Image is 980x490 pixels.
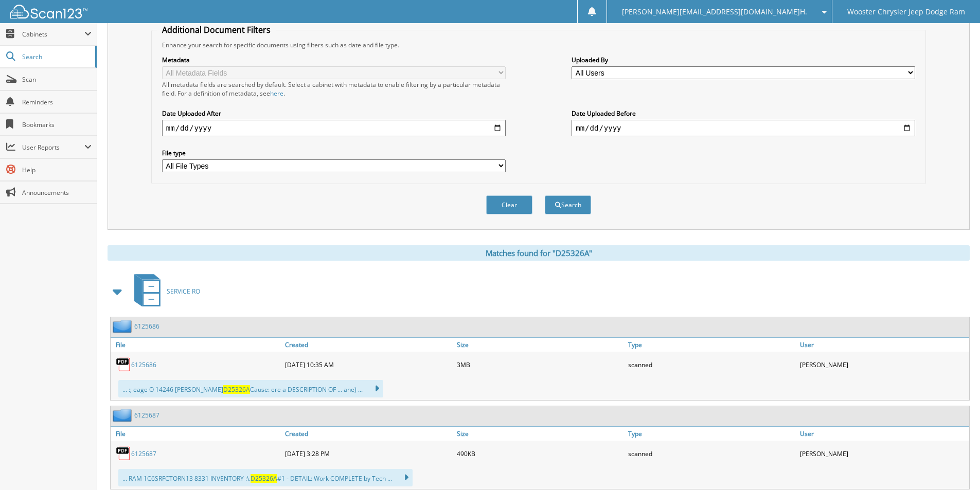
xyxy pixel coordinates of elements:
a: 6125687 [131,449,156,458]
a: Type [626,427,797,441]
div: [PERSON_NAME] [797,354,969,375]
div: Enhance your search for specific documents using filters such as date and file type. [157,41,920,49]
div: [DATE] 3:28 PM [282,443,454,464]
label: Date Uploaded After [162,109,506,118]
input: end [572,120,915,136]
a: User [797,427,969,441]
div: 3MB [454,354,626,375]
span: D25326A [251,474,277,483]
span: Wooster Chrysler Jeep Dodge Ram [847,9,965,15]
img: PDF.png [116,357,131,372]
label: File type [162,149,506,157]
a: Type [626,338,797,352]
a: here [270,89,283,98]
a: SERVICE RO [128,271,200,312]
div: 490KB [454,443,626,464]
legend: Additional Document Filters [157,24,276,35]
div: ... :; eage O 14246 [PERSON_NAME] Cause: ere a DESCRIPTION OF ... ane) ... [118,380,383,397]
span: Cabinets [22,30,84,39]
span: Bookmarks [22,120,92,129]
div: Matches found for "D25326A" [108,245,970,261]
a: User [797,338,969,352]
img: folder2.png [113,320,134,333]
button: Search [545,195,591,214]
a: File [111,338,282,352]
a: Size [454,427,626,441]
div: All metadata fields are searched by default. Select a cabinet with metadata to enable filtering b... [162,80,506,98]
span: Search [22,52,90,61]
button: Clear [486,195,532,214]
img: folder2.png [113,409,134,422]
a: Size [454,338,626,352]
a: 6125687 [134,411,159,420]
a: Created [282,427,454,441]
div: ... RAM 1C6SRFCTORN13 8331 INVENTORY :\. #1 - DETAIL: Work COMPLETE by Tech ... [118,469,413,486]
span: Announcements [22,188,92,197]
a: 6125686 [131,360,156,369]
span: SERVICE RO [167,287,200,296]
span: Help [22,166,92,174]
a: Created [282,338,454,352]
div: [DATE] 10:35 AM [282,354,454,375]
span: Reminders [22,98,92,106]
div: scanned [626,354,797,375]
iframe: Chat Widget [929,441,980,490]
input: start [162,120,506,136]
div: [PERSON_NAME] [797,443,969,464]
label: Date Uploaded Before [572,109,915,118]
img: scan123-logo-white.svg [10,5,87,19]
label: Uploaded By [572,56,915,64]
label: Metadata [162,56,506,64]
img: PDF.png [116,446,131,461]
span: Scan [22,75,92,84]
a: File [111,427,282,441]
span: User Reports [22,143,84,152]
a: 6125686 [134,322,159,331]
div: scanned [626,443,797,464]
span: [PERSON_NAME][EMAIL_ADDRESS][DOMAIN_NAME] H. [622,9,807,15]
span: D25326A [223,385,250,394]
